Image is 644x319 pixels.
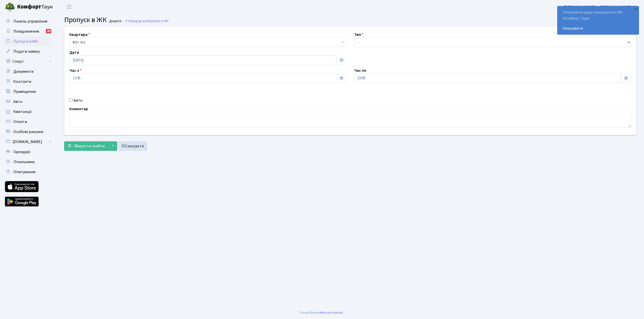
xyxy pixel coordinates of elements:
[320,310,343,315] a: Massive Kinetic
[3,67,53,77] a: Документи
[69,106,88,112] label: Коментар
[557,6,639,34] div: Опитування щодо паркування в ЖК «Комфорт Таун»
[13,49,40,54] span: Подати заявку
[562,25,634,31] a: Голосувати
[64,141,108,151] button: Зберегти і вийти
[73,40,340,45] span: <b>КТ</b>&nbsp;&nbsp;&nbsp;&nbsp;1-402
[3,46,53,56] a: Подати заявку
[63,3,75,11] button: Переключити навігацію
[17,3,53,11] span: Таун
[69,38,347,47] span: <b>КТ</b>&nbsp;&nbsp;&nbsp;&nbsp;1-402
[13,99,22,104] span: Авто
[3,56,53,67] a: Спорт
[5,2,15,12] img: logo.png
[300,310,344,315] div: Розроблено .
[13,19,47,24] span: Панель управління
[74,143,105,149] span: Зберегти і вийти
[69,49,79,55] label: Дата
[3,97,53,107] a: Авто
[13,159,34,165] span: Лічильники
[13,149,30,155] span: Орендарі
[354,68,367,74] label: Час по
[125,19,169,23] a: Назад до всіхПропуск в ЖК
[73,40,77,45] b: КТ
[3,77,53,87] a: Контакти
[13,109,32,114] span: Квитанції
[13,89,36,94] span: Приміщення
[3,87,53,97] a: Приміщення
[3,16,53,26] a: Панель управління
[13,39,38,44] span: Пропуск в ЖК
[69,68,82,74] label: Час з
[13,29,39,34] span: Повідомлення
[3,107,53,117] a: Квитанції
[148,19,169,23] span: Пропуск в ЖК
[108,19,123,23] small: Додати .
[13,119,27,124] span: Оплати
[13,169,35,175] span: Опитування
[564,4,638,10] a: [PERSON_NAME]’єв [PERSON_NAME]. Ю.
[3,157,53,167] a: Лічильники
[354,32,364,38] label: Тип
[69,32,90,38] label: Квартира
[13,129,43,135] span: Особові рахунки
[3,117,53,127] a: Оплати
[64,15,107,25] span: Пропуск в ЖК
[3,26,53,36] a: Повідомлення20
[3,137,53,147] a: [DOMAIN_NAME]
[17,3,41,11] b: Комфорт
[13,79,31,84] span: Контакти
[3,127,53,137] a: Особові рахунки
[633,7,638,12] div: ×
[3,147,53,157] a: Орендарі
[13,69,33,74] span: Документи
[3,36,53,46] a: Пропуск в ЖК
[73,97,83,103] label: Авто
[46,29,51,33] div: 20
[564,4,638,10] b: [PERSON_NAME]’єв [PERSON_NAME]. Ю.
[118,141,147,151] a: Скасувати
[3,167,53,177] a: Опитування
